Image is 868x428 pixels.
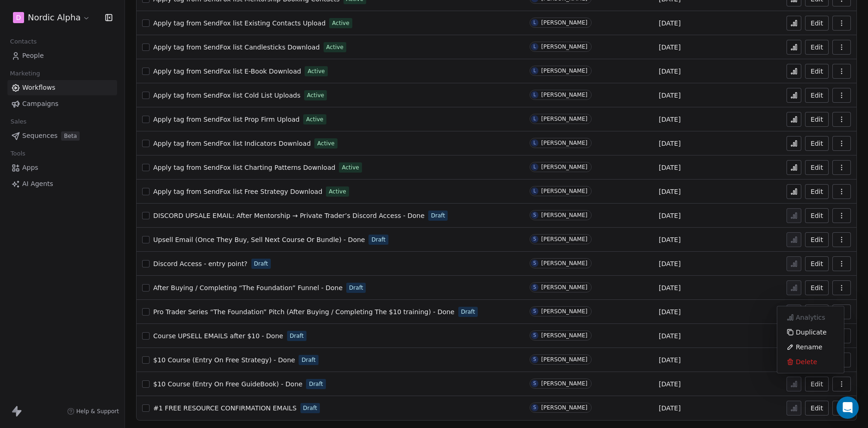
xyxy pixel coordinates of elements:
a: Edit [805,256,829,271]
span: [DATE] [659,379,681,389]
button: Edit [805,136,829,151]
div: [PERSON_NAME] [541,140,587,146]
span: Nordic Alpha [28,12,81,24]
span: [DATE] [659,403,681,413]
span: [DATE] [659,139,681,148]
button: Edit [805,160,829,175]
div: [PERSON_NAME] [541,284,587,291]
div: S [533,404,536,411]
span: Apply tag from SendFox list Candlesticks Download [153,43,320,51]
div: L [533,43,536,50]
div: [PERSON_NAME] [541,212,587,218]
div: [PERSON_NAME] [541,164,587,170]
div: [PERSON_NAME] [541,68,587,74]
a: Apply tag from SendFox list Indicators Download [153,139,311,148]
div: [PERSON_NAME] [541,236,587,242]
span: Apply tag from SendFox list Prop Firm Upload [153,116,300,123]
a: Course UPSELL EMAILS after $10 - Done [153,331,283,341]
span: Sales [6,115,31,129]
div: [PERSON_NAME] [541,19,587,26]
div: Open Intercom Messenger [837,397,859,419]
a: $10 Course (Entry On Free Strategy) - Done [153,355,295,365]
button: Edit [805,232,829,247]
span: [DATE] [659,355,681,365]
span: Draft [461,308,475,316]
div: [PERSON_NAME] [541,260,587,267]
button: Edit [805,280,829,295]
div: L [533,139,536,147]
a: Upsell Email (Once They Buy, Sell Next Course Or Bundle) - Done [153,235,365,244]
div: L [533,67,536,74]
span: Pro Trader Series “The Foundation” Pitch (After Buying / Completing The $10 training) - Done [153,308,455,316]
span: Apply tag from SendFox list Free Strategy Download [153,188,322,195]
div: L [533,163,536,171]
button: Edit [805,88,829,103]
div: L [533,187,536,195]
a: Workflows [7,80,117,95]
span: D [16,13,21,22]
span: People [22,51,44,61]
span: #1 FREE RESOURCE CONFIRMATION EMAILS [153,404,297,412]
span: Active [307,91,324,99]
span: Delete [796,357,817,366]
a: Edit [805,40,829,55]
a: SequencesBeta [7,128,117,143]
span: Draft [309,380,323,388]
span: Tools [6,147,29,161]
span: Apply tag from SendFox list E-Book Download [153,68,301,75]
a: Apply tag from SendFox list Free Strategy Download [153,187,322,196]
span: [DATE] [659,19,681,28]
span: [DATE] [659,235,681,244]
a: Edit [805,304,829,319]
a: Campaigns [7,96,117,112]
div: L [533,19,536,26]
span: Workflows [22,83,56,93]
a: Pro Trader Series “The Foundation” Pitch (After Buying / Completing The $10 training) - Done [153,307,455,316]
a: #1 FREE RESOURCE CONFIRMATION EMAILS [153,403,297,413]
span: Draft [290,332,304,340]
span: $10 Course (Entry On Free GuideBook) - Done [153,380,302,388]
div: [PERSON_NAME] [541,116,587,122]
div: [PERSON_NAME] [541,356,587,363]
span: [DATE] [659,283,681,292]
span: [DATE] [659,115,681,124]
span: Draft [301,356,315,364]
div: L [533,91,536,99]
span: [DATE] [659,163,681,172]
span: [DATE] [659,259,681,268]
div: [PERSON_NAME] [541,380,587,387]
div: S [533,284,536,291]
a: Help & Support [67,408,119,415]
span: Active [342,163,359,172]
span: Campaigns [22,99,58,109]
button: DNordic Alpha [11,10,92,25]
a: Apply tag from SendFox list Charting Patterns Download [153,163,335,172]
button: Edit [805,401,829,416]
span: Active [317,139,334,148]
span: Active [326,43,343,51]
a: Apply tag from SendFox list Candlesticks Download [153,43,320,52]
span: Active [332,19,349,27]
span: [DATE] [659,43,681,52]
span: [DATE] [659,187,681,196]
button: Edit [805,377,829,391]
span: Draft [431,211,445,220]
div: [PERSON_NAME] [541,92,587,98]
span: Apply tag from SendFox list Cold List Uploads [153,92,300,99]
div: [PERSON_NAME] [541,43,587,50]
span: Analytics [796,313,825,322]
div: S [533,211,536,219]
span: After Buying / Completing “The Foundation” Funnel - Done [153,284,343,292]
span: [DATE] [659,67,681,76]
button: Edit [805,208,829,223]
a: Discord Access - entry point? [153,259,248,268]
div: S [533,236,536,243]
a: Edit [805,112,829,127]
span: Help & Support [76,408,119,415]
span: Contacts [6,35,41,49]
button: Edit [805,16,829,31]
